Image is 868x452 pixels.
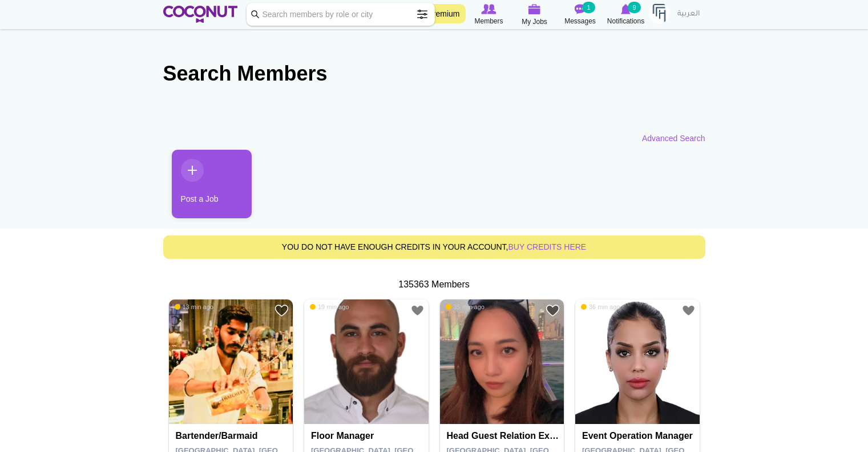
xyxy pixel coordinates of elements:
a: Post a Job [172,150,252,218]
a: Messages Messages 1 [558,3,603,27]
a: Add to Favourites [681,303,696,318]
a: Browse Members Members [466,3,512,27]
img: My Jobs [528,4,541,14]
h4: Event operation manager [582,431,696,441]
a: Add to Favourites [274,303,289,318]
h2: Search Members [163,60,705,87]
span: Notifications [607,15,644,27]
a: Advanced Search [642,133,705,144]
h4: Bartender/Barmaid [176,431,289,441]
span: My Jobs [522,16,547,27]
h4: Floor Manager [311,431,425,441]
div: 135363 Members [163,278,705,291]
li: 1 / 1 [163,150,243,227]
a: Notifications Notifications 9 [603,3,649,27]
img: Notifications [621,4,631,14]
a: Go Premium [409,4,466,23]
h5: You do not have enough credits in your account, [172,243,696,251]
a: My Jobs My Jobs [512,3,558,27]
a: العربية [672,3,705,26]
h4: Head Guest Relation Executive [447,431,560,441]
span: Messages [564,15,596,27]
span: 35 min ago [446,303,485,311]
img: Browse Members [481,4,496,14]
span: 36 min ago [581,303,620,311]
a: buy credits here [508,242,587,251]
input: Search members by role or city [247,3,435,26]
small: 1 [582,2,595,13]
a: Add to Favourites [410,303,425,318]
span: 13 min ago [175,303,213,311]
span: Members [474,15,503,27]
img: Home [163,6,238,23]
small: 9 [628,2,640,13]
a: Add to Favourites [546,303,560,318]
span: 19 min ago [310,303,349,311]
img: Messages [575,4,586,14]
